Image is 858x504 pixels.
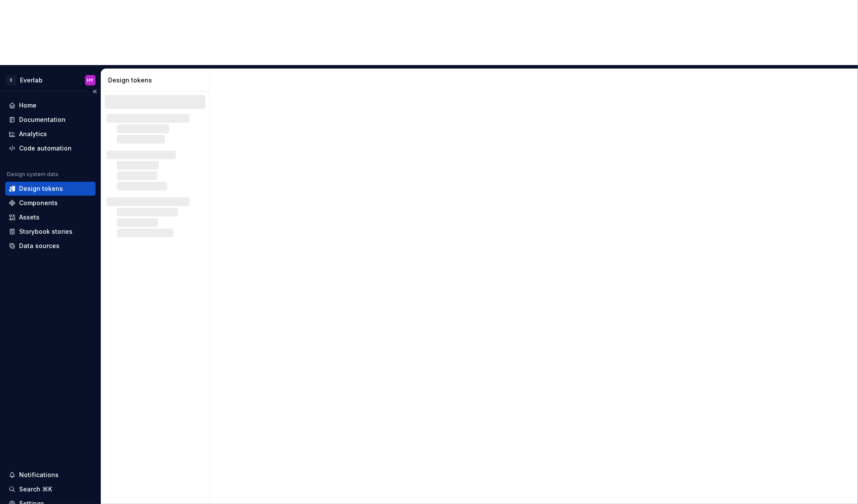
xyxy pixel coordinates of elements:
div: Components [19,199,58,207]
a: Storybook stories [5,225,96,239]
a: Analytics [5,127,96,141]
div: Home [19,101,36,110]
a: Components [5,196,96,210]
div: HY [87,77,94,84]
button: Search ⌘K [5,482,96,496]
div: Code automation [19,144,72,153]
a: Code automation [5,141,96,155]
a: Design tokens [5,182,96,196]
a: Documentation [5,113,96,127]
a: Home [5,98,96,112]
div: Design system data [7,171,58,178]
button: EEverlabHY [2,71,99,89]
a: Data sources [5,239,96,253]
div: Documentation [19,115,66,124]
div: Everlab [20,76,43,85]
div: Data sources [19,242,59,250]
div: E [6,75,16,85]
div: Analytics [19,130,47,138]
button: Collapse sidebar [89,85,101,98]
div: Notifications [19,471,59,479]
div: Design tokens [19,184,63,193]
div: Storybook stories [19,227,73,236]
button: Notifications [5,468,96,482]
div: Design tokens [108,76,206,85]
div: Search ⌘K [19,485,52,494]
a: Assets [5,210,96,224]
div: Assets [19,213,40,222]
